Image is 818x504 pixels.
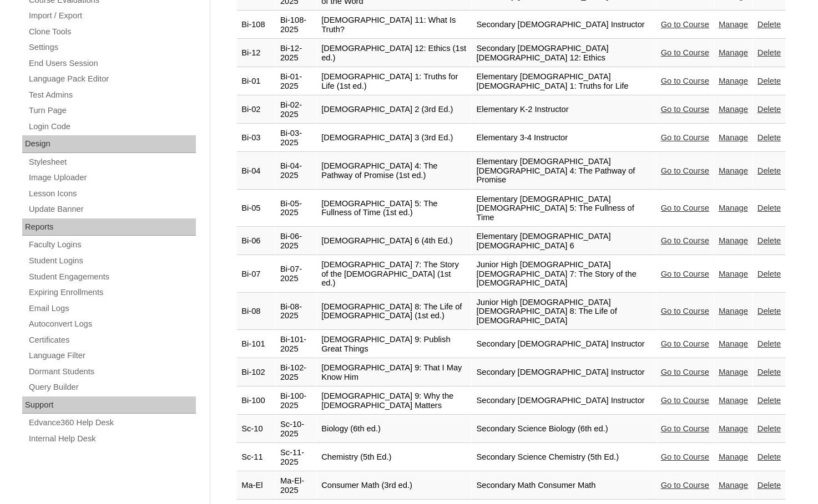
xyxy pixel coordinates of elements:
td: Bi-02-2025 [276,96,316,124]
td: Bi-102-2025 [276,359,316,386]
td: [DEMOGRAPHIC_DATA] 1: Truths for Life (1st ed.) [317,68,471,95]
td: Ma-El [237,472,275,500]
a: Manage [719,203,748,212]
td: Bi-01-2025 [276,68,316,95]
td: Secondary Math Consumer Math [472,472,655,500]
a: Go to Course [661,481,709,490]
td: Bi-04 [237,152,275,190]
a: Delete [758,166,781,175]
td: Sc-11-2025 [276,444,316,471]
td: Elementary K-2 Instructor [472,96,655,124]
a: Dormant Students [28,365,196,379]
td: Bi-06 [237,227,275,255]
a: Delete [758,77,781,85]
a: Turn Page [28,104,196,118]
a: Language Pack Editor [28,72,196,86]
a: Go to Course [661,20,709,29]
a: Student Engagements [28,270,196,284]
a: Settings [28,40,196,54]
a: Delete [758,424,781,433]
td: Bi-101-2025 [276,330,316,358]
a: Manage [719,396,748,405]
td: Biology (6th ed.) [317,415,471,443]
td: Bi-100 [237,387,275,415]
a: Manage [719,105,748,114]
td: Chemistry (5th Ed.) [317,444,471,471]
td: [DEMOGRAPHIC_DATA] 9: Publish Great Things [317,330,471,358]
td: Ma-El-2025 [276,472,316,500]
td: Sc-11 [237,444,275,471]
td: [DEMOGRAPHIC_DATA] 6 (4th Ed.) [317,227,471,255]
td: [DEMOGRAPHIC_DATA] 9: Why the [DEMOGRAPHIC_DATA] Matters [317,387,471,415]
a: Email Logs [28,302,196,315]
a: Go to Course [661,203,709,212]
td: Bi-108 [237,11,275,39]
td: Bi-01 [237,68,275,95]
a: Import / Export [28,9,196,23]
a: Go to Course [661,424,709,433]
a: Delete [758,133,781,142]
a: Test Admins [28,88,196,102]
td: Bi-08-2025 [276,293,316,330]
a: Delete [758,105,781,114]
td: Bi-102 [237,359,275,386]
a: Delete [758,203,781,212]
td: Secondary [DEMOGRAPHIC_DATA] Instructor [472,387,655,415]
a: Delete [758,48,781,57]
a: Manage [719,77,748,85]
a: Go to Course [661,339,709,348]
a: Manage [719,307,748,315]
td: Bi-08 [237,293,275,330]
td: Secondary [DEMOGRAPHIC_DATA] Instructor [472,359,655,386]
td: Bi-03 [237,124,275,152]
a: Query Builder [28,380,196,394]
a: Go to Course [661,368,709,376]
a: Go to Course [661,48,709,57]
a: Language Filter [28,349,196,363]
a: Stylesheet [28,155,196,169]
a: Manage [719,48,748,57]
a: Delete [758,452,781,461]
td: Sc-10 [237,415,275,443]
td: Junior High [DEMOGRAPHIC_DATA] [DEMOGRAPHIC_DATA] 7: The Story of the [DEMOGRAPHIC_DATA] [472,256,655,293]
td: Junior High [DEMOGRAPHIC_DATA] [DEMOGRAPHIC_DATA] 8: The Life of [DEMOGRAPHIC_DATA] [472,293,655,330]
a: Delete [758,20,781,29]
a: Manage [719,368,748,376]
a: Clone Tools [28,25,196,39]
a: Manage [719,481,748,490]
a: Delete [758,481,781,490]
td: Bi-05 [237,190,275,227]
td: [DEMOGRAPHIC_DATA] 11: What Is Truth? [317,11,471,39]
a: End Users Session [28,57,196,70]
a: Go to Course [661,396,709,405]
a: Go to Course [661,452,709,461]
td: Elementary [DEMOGRAPHIC_DATA] [DEMOGRAPHIC_DATA] 1: Truths for Life [472,68,655,95]
a: Delete [758,339,781,348]
a: Student Logins [28,254,196,268]
td: [DEMOGRAPHIC_DATA] 7: The Story of the [DEMOGRAPHIC_DATA] (1st ed.) [317,256,471,293]
a: Login Code [28,120,196,134]
a: Autoconvert Logs [28,317,196,331]
td: Secondary [DEMOGRAPHIC_DATA] Instructor [472,11,655,39]
td: Bi-101 [237,330,275,358]
div: Design [22,135,196,153]
td: [DEMOGRAPHIC_DATA] 5: The Fullness of Time (1st ed.) [317,190,471,227]
a: Lesson Icons [28,187,196,201]
td: Secondary Science Biology (6th ed.) [472,415,655,443]
a: Internal Help Desk [28,432,196,446]
a: Delete [758,307,781,315]
a: Manage [719,166,748,175]
a: Go to Course [661,236,709,245]
td: Bi-06-2025 [276,227,316,255]
a: Manage [719,133,748,142]
td: Secondary [DEMOGRAPHIC_DATA] Instructor [472,330,655,358]
td: [DEMOGRAPHIC_DATA] 12: Ethics (1st ed.) [317,39,471,67]
a: Edvance360 Help Desk [28,416,196,430]
td: Bi-12 [237,39,275,67]
td: [DEMOGRAPHIC_DATA] 4: The Pathway of Promise (1st ed.) [317,152,471,190]
a: Go to Course [661,105,709,114]
div: Reports [22,218,196,236]
a: Delete [758,236,781,245]
a: Expiring Enrollments [28,286,196,299]
td: Bi-07 [237,256,275,293]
